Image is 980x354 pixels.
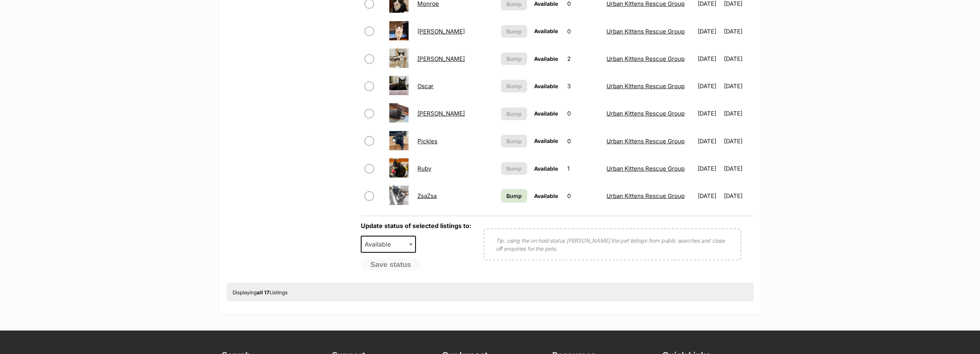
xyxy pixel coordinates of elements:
[534,55,558,62] span: Available
[361,222,471,230] label: Update status of selected listings to:
[564,155,603,182] td: 1
[501,80,527,92] button: Bump
[606,192,685,200] a: Urban Kittens Rescue Group
[724,45,752,72] td: [DATE]
[361,236,416,253] span: Available
[724,183,752,209] td: [DATE]
[724,155,752,182] td: [DATE]
[695,100,723,127] td: [DATE]
[534,138,558,144] span: Available
[506,137,522,145] span: Bump
[606,82,685,90] a: Urban Kittens Rescue Group
[606,55,685,62] a: Urban Kittens Rescue Group
[506,82,522,90] span: Bump
[564,183,603,209] td: 0
[564,45,603,72] td: 2
[417,110,465,117] a: [PERSON_NAME]
[695,18,723,45] td: [DATE]
[564,128,603,154] td: 0
[501,189,527,203] a: Bump
[724,128,752,154] td: [DATE]
[233,289,288,295] span: Displaying Listings
[417,82,434,90] a: Oscar
[501,52,527,65] button: Bump
[417,138,437,145] a: Pickles
[724,73,752,99] td: [DATE]
[389,103,409,122] img: Perry
[501,135,527,148] button: Bump
[695,155,723,182] td: [DATE]
[506,55,522,63] span: Bump
[496,237,729,253] p: Tip: using the on hold status [PERSON_NAME] the pet listings from public searches and close off e...
[724,100,752,127] td: [DATE]
[695,73,723,99] td: [DATE]
[417,192,437,200] a: ZsaZsa
[506,164,522,173] span: Bump
[417,55,465,62] a: [PERSON_NAME]
[534,110,558,117] span: Available
[606,138,685,145] a: Urban Kittens Rescue Group
[606,110,685,117] a: Urban Kittens Rescue Group
[724,18,752,45] td: [DATE]
[506,110,522,118] span: Bump
[501,25,527,38] button: Bump
[695,128,723,154] td: [DATE]
[501,162,527,175] button: Bump
[506,192,522,200] span: Bump
[564,73,603,99] td: 3
[534,0,558,7] span: Available
[534,83,558,89] span: Available
[695,183,723,209] td: [DATE]
[501,107,527,120] button: Bump
[361,258,421,271] button: Save status
[506,27,522,35] span: Bump
[695,45,723,72] td: [DATE]
[362,239,399,250] span: Available
[534,165,558,172] span: Available
[534,28,558,34] span: Available
[606,165,685,172] a: Urban Kittens Rescue Group
[417,28,465,35] a: [PERSON_NAME]
[257,289,270,295] strong: all 17
[564,18,603,45] td: 0
[564,100,603,127] td: 0
[606,28,685,35] a: Urban Kittens Rescue Group
[534,193,558,199] span: Available
[417,165,431,172] a: Ruby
